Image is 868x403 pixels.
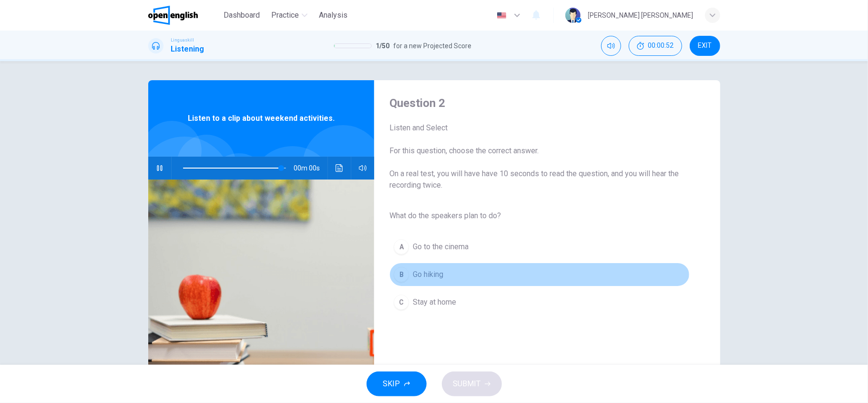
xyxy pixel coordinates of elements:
[394,267,409,282] div: B
[271,10,299,21] span: Practice
[389,263,689,286] button: BGo hiking
[394,239,409,255] div: A
[171,43,204,55] h1: Listening
[294,157,327,180] span: 00m 00s
[413,241,469,253] span: Go to the cinema
[413,269,443,280] span: Go hiking
[389,210,689,222] span: What do the speakers plan to do?
[496,12,508,19] img: en
[224,10,260,21] span: Dashboard
[690,36,720,56] button: EXIT
[148,6,220,25] a: OpenEnglish logo
[148,6,198,25] img: OpenEnglish logo
[188,113,335,124] span: Listen to a clip about weekend activities.
[267,7,311,24] button: Practice
[332,157,347,180] button: Click to see the audio transcription
[698,42,712,50] span: EXIT
[220,7,264,24] button: Dashboard
[588,10,694,21] div: [PERSON_NAME] [PERSON_NAME]
[367,371,427,396] button: SKIP
[315,7,351,24] button: Analysis
[394,295,409,310] div: C
[383,377,400,391] span: SKIP
[648,42,674,50] span: 00:00:52
[319,10,347,21] span: Analysis
[413,297,456,308] span: Stay at home
[389,122,689,134] span: Listen and Select
[376,40,389,52] span: 1 / 50
[393,40,471,52] span: for a new Projected Score
[389,168,689,191] span: On a real test, you will have have 10 seconds to read the question, and you will hear the recordi...
[629,36,682,56] div: Hide
[389,290,689,314] button: CStay at home
[171,37,194,43] span: Linguaskill
[389,145,689,157] span: For this question, choose the correct answer.
[629,36,682,56] button: 00:00:52
[389,235,689,259] button: AGo to the cinema
[601,36,621,56] div: Mute
[389,95,689,111] h4: Question 2
[565,8,581,23] img: Profile picture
